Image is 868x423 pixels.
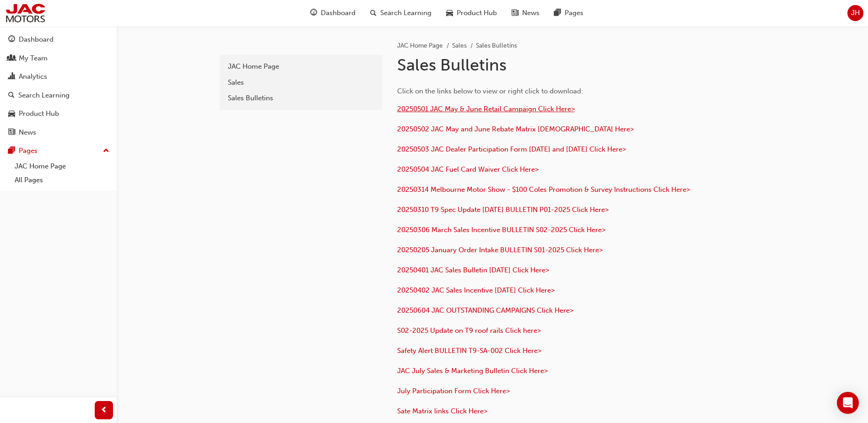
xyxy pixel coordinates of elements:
span: search-icon [8,92,15,100]
a: 20250604 JAC OUTSTANDING CAMPAIGNS Click Here> [397,306,573,315]
div: My Team [19,53,48,64]
span: News [522,8,539,18]
div: Open Intercom Messenger [837,392,859,414]
a: 20250502 JAC May and June Rebate Matrix [DEMOGRAPHIC_DATA] Here> [397,125,634,133]
div: Analytics [19,71,47,82]
a: Sales [452,42,467,49]
div: Search Learning [18,90,70,101]
a: JAC Home Page [397,42,443,49]
a: 20250501 JAC May & June Retail Campaign Click Here> [397,105,575,113]
div: Sales [228,77,374,88]
a: 20250503 JAC Dealer Participation Form [DATE] and [DATE] Click Here> [397,145,626,153]
span: car-icon [446,7,453,19]
span: Pages [565,8,583,18]
span: people-icon [8,54,15,63]
a: JAC Home Page [223,59,379,75]
button: Pages [4,142,113,159]
div: Product Hub [19,108,59,119]
a: car-iconProduct Hub [439,4,504,22]
span: search-icon [370,7,377,19]
a: 20250306 March Sales Incentive BULLETIN S02-2025 Click Here> [397,226,605,234]
a: Safety Alert BULLETIN T9-SA-002 Click Here> [397,347,541,355]
span: news-icon [512,7,518,19]
span: Dashboard [321,8,356,18]
a: JAC Home Page [11,159,113,174]
a: My Team [4,50,113,67]
span: JH [851,8,860,18]
span: car-icon [8,110,15,118]
a: 20250314 Melbourne Motor Show - $100 Coles Promotion & Survey Instructions Click Here> [397,185,690,194]
a: 20250310 T9 Spec Update [DATE] BULLETIN P01-2025 Click Here> [397,206,609,214]
a: guage-iconDashboard [303,4,363,22]
span: prev-icon [101,405,108,416]
div: Pages [19,146,38,156]
button: DashboardMy TeamAnalyticsSearch LearningProduct HubNews [4,29,113,142]
a: July Participation Form Click Here> [397,387,510,395]
span: news-icon [8,129,15,137]
a: 20250504 JAC Fuel Card Waiver Click Here> [397,165,539,174]
a: 20250401 JAC Sales Bulletin [DATE] Click Here> [397,266,549,274]
span: Click on the links below to view or right click to download: [397,87,583,95]
a: Sate Matrix links Click Here> [397,407,487,415]
span: pages-icon [554,7,561,19]
a: pages-iconPages [547,4,591,22]
span: pages-icon [8,147,15,155]
span: guage-icon [8,36,15,44]
div: Dashboard [19,34,54,45]
a: News [4,124,113,141]
a: 20250402 JAC Sales Incentive [DATE] Click Here> [397,286,555,294]
div: JAC Home Page [228,61,374,72]
span: chart-icon [8,73,15,81]
a: Search Learning [4,87,113,104]
a: Analytics [4,68,113,85]
a: Product Hub [4,105,113,122]
span: Search Learning [380,8,431,18]
a: search-iconSearch Learning [363,4,439,22]
span: guage-icon [310,7,317,19]
a: 20250205 January Order Intake BULLETIN S01-2025 Click Here> [397,246,603,254]
button: JH [847,5,863,21]
div: News [19,127,36,138]
a: S02-2025 Update on T9 roof rails Click here> [397,326,541,335]
li: Sales Bulletins [476,41,517,51]
a: Sales [223,75,379,91]
a: Dashboard [4,31,113,48]
span: Product Hub [457,8,497,18]
a: news-iconNews [504,4,547,22]
span: up-icon [103,145,109,157]
img: jac-portal [5,3,46,23]
a: Sales Bulletins [223,90,379,106]
h1: Sales Bulletins [397,55,697,75]
div: Sales Bulletins [228,93,374,103]
a: All Pages [11,173,113,187]
a: JAC July Sales & Marketing Bulletin Click Here> [397,367,548,375]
